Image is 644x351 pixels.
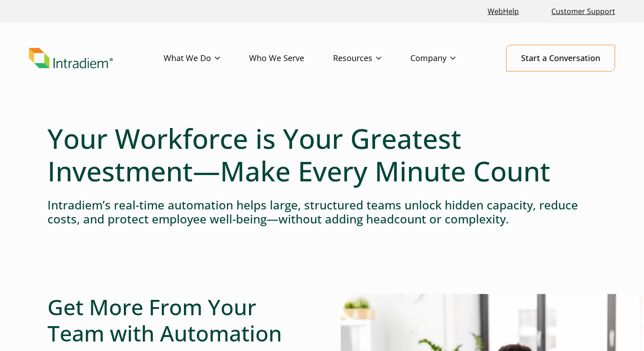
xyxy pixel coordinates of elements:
[484,2,522,21] a: Link opens in a new window
[333,45,410,71] a: Resources
[47,122,597,187] h1: Your Workforce is Your Greatest Investment—Make Every Minute Count
[47,198,597,226] h4: Intradiem’s real-time automation helps large, structured teams unlock hidden capacity, reduce cos...
[47,294,304,346] h2: Get More From Your Team with Automation
[29,48,113,69] img: Intradiem
[410,45,484,71] a: Company
[249,45,333,71] a: Who We Serve
[548,2,619,21] a: Customer Support
[164,45,249,71] a: What We Do
[29,48,164,69] a: Link to homepage of Intradiem
[506,45,615,71] a: Start a Conversation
